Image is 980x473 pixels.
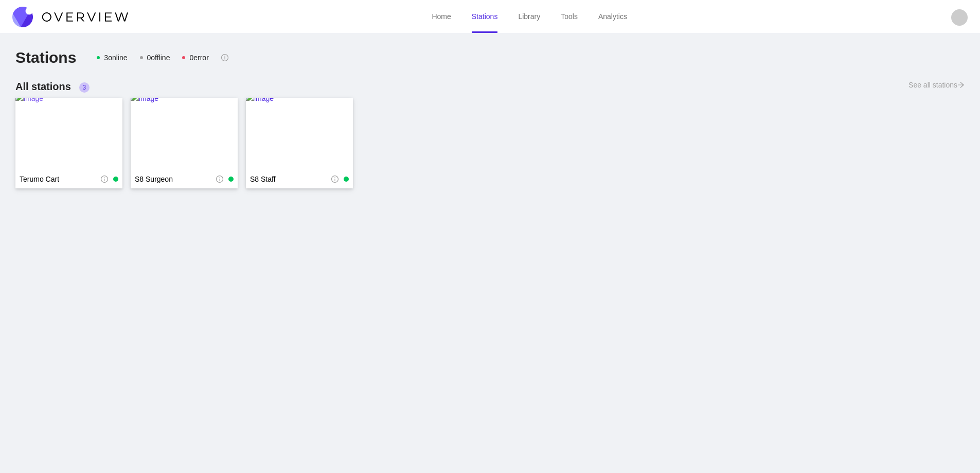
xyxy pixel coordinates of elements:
[131,93,238,175] img: image
[216,176,223,183] span: info-circle
[101,176,108,183] span: info-circle
[104,52,127,63] div: 3 online
[598,12,627,21] a: Analytics
[15,79,90,94] h3: All stations
[250,174,331,184] a: S8 Staff
[246,98,353,170] a: image
[12,7,128,27] img: Overview
[189,52,208,63] div: 0 error
[82,84,86,91] span: 3
[957,81,965,89] span: arrow-right
[221,54,228,61] span: info-circle
[246,93,353,175] img: image
[908,79,965,98] a: See all stationsarrow-right
[15,48,76,67] h2: Stations
[15,93,122,175] img: image
[518,12,540,21] a: Library
[147,52,170,63] div: 0 offline
[561,12,578,21] a: Tools
[472,12,498,21] a: Stations
[79,82,90,93] sup: 3
[432,12,451,21] a: Home
[131,98,238,170] a: image
[331,176,338,183] span: info-circle
[135,174,216,184] a: S8 Surgeon
[20,174,101,184] a: Terumo Cart
[15,98,122,170] a: image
